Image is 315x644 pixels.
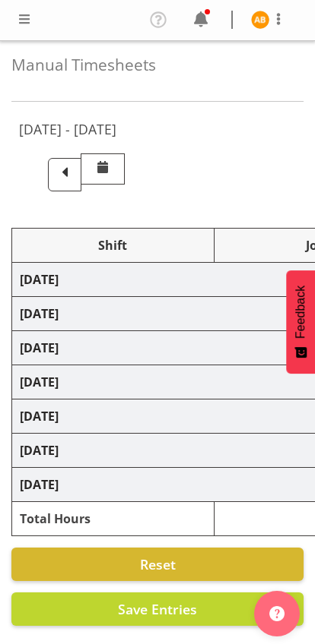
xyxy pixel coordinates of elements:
[12,502,215,536] td: Total Hours
[251,11,269,29] img: angela-burrill10486.jpg
[118,600,197,618] span: Save Entries
[286,270,315,374] button: Feedback - Show survey
[20,236,206,254] div: Shift
[19,121,116,137] h5: [DATE] - [DATE]
[11,548,304,581] button: Reset
[11,56,304,74] h4: Manual Timesheets
[11,592,304,626] button: Save Entries
[269,606,285,621] img: help-xxl-2.png
[294,286,307,339] span: Feedback
[140,555,176,573] span: Reset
